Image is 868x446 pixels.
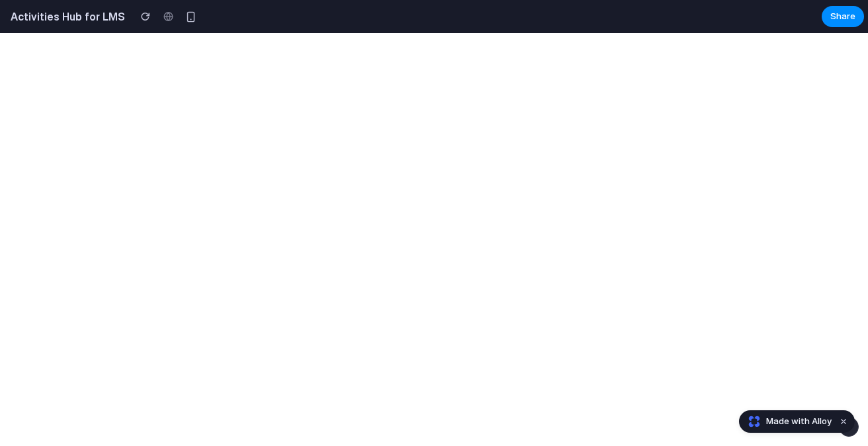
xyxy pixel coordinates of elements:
a: Made with Alloy [740,415,833,428]
h2: Activities Hub for LMS [5,9,125,24]
span: Made with Alloy [766,415,832,428]
button: Dismiss watermark [836,414,851,429]
span: Share [830,10,855,23]
button: Share [822,6,864,27]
